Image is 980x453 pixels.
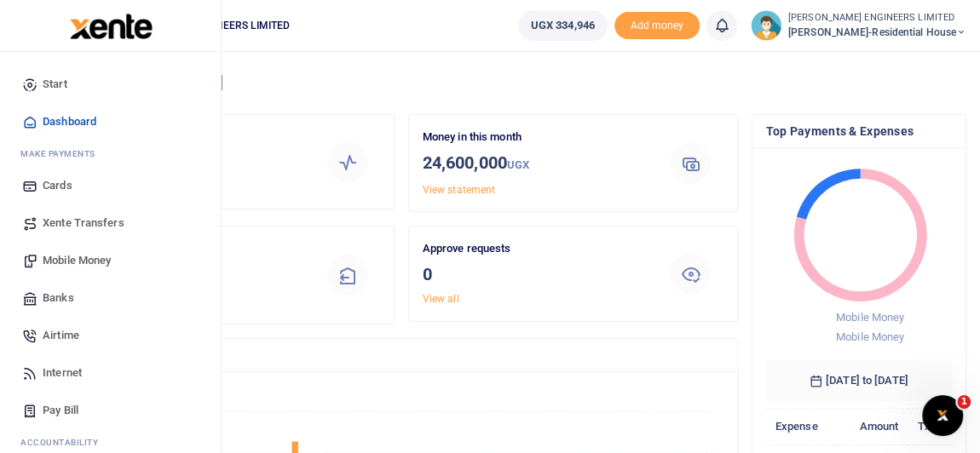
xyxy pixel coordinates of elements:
span: Internet [43,364,82,381]
a: UGX 334,946 [518,10,608,41]
span: Mobile Money [835,311,903,324]
small: UGX [507,158,529,171]
span: Airtime [43,327,79,344]
a: Airtime [14,317,207,354]
a: Mobile Money [14,242,207,279]
span: ake Payments [29,147,95,160]
h4: Top Payments & Expenses [766,122,953,140]
span: Banks [43,290,74,307]
a: Add money [614,18,700,31]
span: Start [43,76,67,93]
th: Amount [833,409,908,445]
h4: Transactions Overview [79,346,723,364]
h3: 0 [423,261,645,287]
li: M [14,140,207,167]
h4: Hello [PERSON_NAME] [65,73,966,92]
a: Internet [14,354,207,392]
h6: [DATE] to [DATE] [766,360,953,401]
a: Cards [14,167,207,204]
p: Money in this month [423,129,645,146]
span: [PERSON_NAME]-Residential House [788,25,966,40]
a: View statement [423,184,495,196]
span: countability [33,436,98,449]
iframe: Intercom live chat [922,395,963,436]
span: Mobile Money [43,252,111,269]
img: profile-user [751,10,781,41]
span: Dashboard [43,113,96,130]
span: Xente Transfers [43,215,124,232]
th: Expense [766,409,833,445]
li: Toup your wallet [614,12,700,40]
a: Pay Bill [14,392,207,429]
a: profile-user [PERSON_NAME] ENGINEERS LIMITED [PERSON_NAME]-Residential House [751,10,966,41]
a: Start [14,66,207,103]
span: Add money [614,12,700,40]
li: Wallet ballance [511,10,614,41]
a: View all [423,293,459,305]
span: Cards [43,177,72,194]
p: Approve requests [423,240,645,258]
a: Xente Transfers [14,204,207,242]
a: logo-small logo-large logo-large [68,19,153,32]
span: 1 [957,395,971,409]
th: Txns [908,409,952,445]
span: Mobile Money [835,330,903,343]
img: logo-large [70,14,153,39]
a: Dashboard [14,103,207,140]
span: Pay Bill [43,402,78,419]
small: [PERSON_NAME] ENGINEERS LIMITED [788,11,966,26]
a: Banks [14,279,207,317]
h3: 24,600,000 [423,150,645,178]
span: UGX 334,946 [531,17,595,34]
